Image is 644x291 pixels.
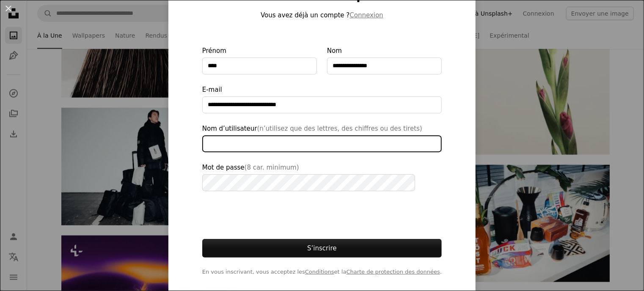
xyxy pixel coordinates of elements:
[202,239,442,258] button: S’inscrire
[327,46,442,74] label: Nom
[202,268,442,276] span: En vous inscrivant, vous acceptez les et la .
[245,164,299,171] span: (8 car. minimum)
[202,135,442,152] input: Nom d’utilisateur(n’utilisez que des lettres, des chiffres ou des tirets)
[202,124,442,152] label: Nom d’utilisateur
[202,162,442,191] label: Mot de passe
[347,269,440,275] a: Charte de protection des données
[202,174,415,191] input: Mot de passe(8 car. minimum)
[202,85,442,113] label: E-mail
[327,58,442,74] input: Nom
[202,58,317,74] input: Prénom
[202,96,442,113] input: E-mail
[257,125,422,132] span: (n’utilisez que des lettres, des chiffres ou des tirets)
[350,10,383,20] button: Connexion
[202,46,317,74] label: Prénom
[305,269,334,275] a: Conditions
[202,10,442,20] p: Vous avez déjà un compte ?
